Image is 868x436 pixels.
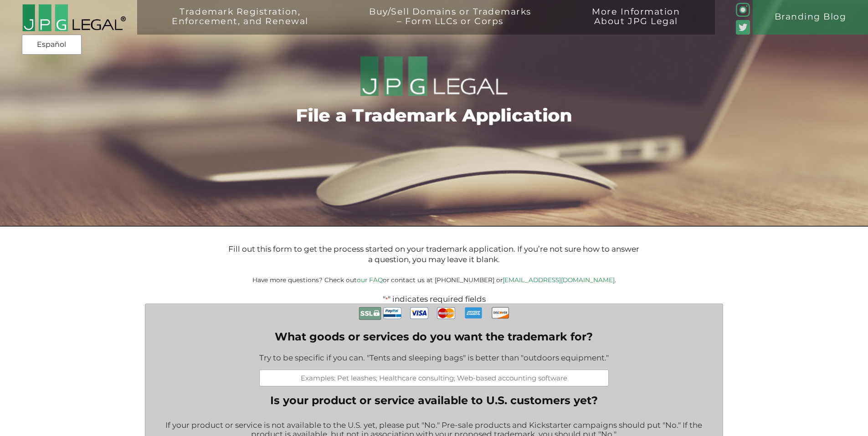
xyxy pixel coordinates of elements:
a: our FAQ [357,276,383,284]
label: What goods or services do you want the trademark for? [259,330,609,343]
img: glyph-logo_May2016-green3-90.png [736,3,750,17]
img: Visa [410,304,428,322]
div: Try to be specific if you can. "Tents and sleeping bags" is better than "outdoors equipment." [259,347,609,370]
a: [EMAIL_ADDRESS][DOMAIN_NAME] [503,276,615,284]
p: Fill out this form to get the process started on your trademark application. If you’re not sure h... [226,244,642,265]
img: 2016-logo-black-letters-3-r.png [22,4,126,32]
img: PayPal [383,304,401,322]
img: Secure Payment with SSL [359,304,381,323]
img: Discover [491,304,509,321]
img: MasterCard [437,304,455,322]
a: More InformationAbout JPG Legal [566,7,706,42]
img: Twitter_Social_Icon_Rounded_Square_Color-mid-green3-90.png [736,20,750,35]
input: Examples: Pet leashes; Healthcare consulting; Web-based accounting software [259,370,609,386]
a: Español [25,36,79,53]
small: Have more questions? Check out or contact us at [PHONE_NUMBER] or . [252,276,616,284]
a: Trademark Registration,Enforcement, and Renewal [146,7,334,42]
legend: Is your product or service available to U.S. customers yet? [270,394,598,407]
p: " " indicates required fields [113,294,755,304]
a: Buy/Sell Domains or Trademarks– Form LLCs or Corps [343,7,557,42]
img: AmEx [464,304,483,322]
